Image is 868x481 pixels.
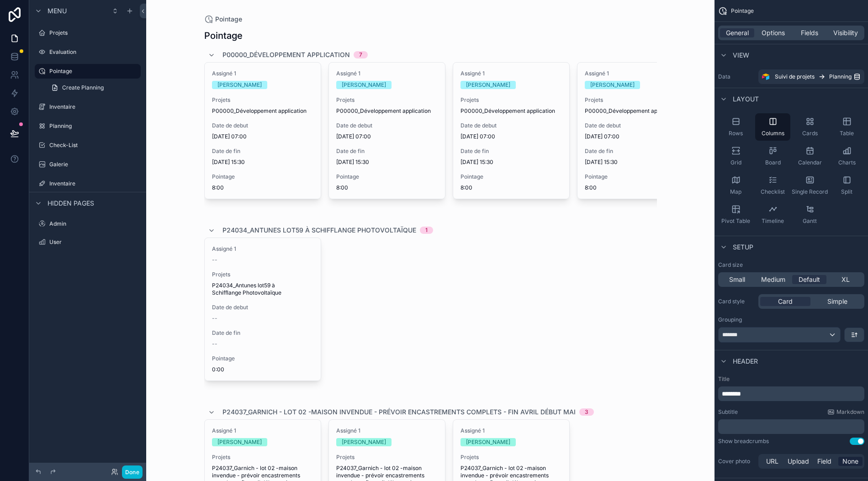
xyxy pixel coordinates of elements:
span: Date de debut [212,122,313,129]
div: 7 [359,51,362,58]
div: [PERSON_NAME] [217,438,262,446]
span: Field [817,457,831,466]
span: Visibility [833,28,858,37]
button: Gantt [792,201,827,228]
span: Date de fin [336,148,438,155]
span: [DATE] 15:30 [585,159,686,166]
span: URL [766,457,778,466]
span: 8:00 [585,184,686,191]
label: Cover photo [718,458,755,465]
span: Projets [336,454,438,461]
span: Date de debut [585,122,686,129]
span: Split [841,188,852,196]
span: 0:00 [212,366,313,373]
span: Assigné 1 [212,427,313,434]
span: Rows [729,130,743,137]
span: 8:00 [460,184,562,191]
span: Assigné 1 [212,70,313,77]
span: Setup [733,243,753,252]
span: Assigné 1 [460,427,562,434]
img: Airtable Logo [762,73,769,80]
span: Projets [460,454,562,461]
span: Grid [730,159,741,166]
a: Inventaire [35,100,141,114]
span: Date de fin [212,329,313,337]
label: Galerie [49,161,139,168]
span: Assigné 1 [212,245,313,253]
span: P00000_Développement application [222,50,350,59]
label: Planning [49,122,139,130]
a: Markdown [827,408,864,416]
span: Pointage [336,173,438,180]
button: Table [829,113,864,141]
span: Date de debut [460,122,562,129]
span: Calendar [798,159,822,166]
a: User [35,235,141,249]
div: scrollable content [718,419,864,434]
span: Assigné 1 [585,70,686,77]
span: [DATE] 07:00 [460,133,562,140]
span: Medium [761,275,785,284]
span: Planning [829,73,852,80]
span: Board [765,159,781,166]
a: Planning [35,119,141,133]
span: -- [212,256,217,264]
button: Map [718,172,753,199]
span: Assigné 1 [336,427,438,434]
button: Checklist [755,172,790,199]
a: Assigné 1[PERSON_NAME]ProjetsP00000_Développement applicationDate de debut[DATE] 07:00Date de fin... [328,62,445,199]
span: Projets [460,96,562,104]
a: Assigné 1--ProjetsP24034_Antunes lot59 à Schifflange PhotovoltaïqueDate de debut--Date de fin--Po... [204,238,321,381]
span: Suivi de projets [775,73,815,80]
span: View [733,51,749,60]
span: P00000_Développement application [212,107,313,115]
div: [PERSON_NAME] [590,81,635,89]
button: Grid [718,143,753,170]
a: Galerie [35,157,141,172]
span: [DATE] 07:00 [212,133,313,140]
label: Check-List [49,142,139,149]
a: Suivi de projetsPlanning [758,69,864,84]
span: P00000_Développement application [336,107,438,115]
a: Pointage [204,15,242,24]
div: [PERSON_NAME] [217,81,262,89]
span: Pointage [215,15,242,24]
label: Inventaire [49,103,139,111]
span: Projets [585,96,686,104]
span: Fields [801,28,818,37]
span: [DATE] 07:00 [585,133,686,140]
label: User [49,238,139,246]
span: Hidden pages [48,199,94,208]
span: Cards [802,130,818,137]
button: Single Record [792,172,827,199]
span: Projets [212,454,313,461]
span: [DATE] 15:30 [212,159,313,166]
label: Data [718,73,755,80]
a: Create Planning [46,80,141,95]
span: Options [762,28,785,37]
span: Assigné 1 [336,70,438,77]
span: Header [733,357,758,366]
span: Pointage [585,173,686,180]
div: 3 [585,408,588,416]
a: Assigné 1[PERSON_NAME]ProjetsP00000_Développement applicationDate de debut[DATE] 07:00Date de fin... [577,62,694,199]
span: Upload [788,457,809,466]
a: Admin [35,217,141,231]
span: Projets [212,271,313,278]
span: Gantt [803,217,817,225]
span: P24034_Antunes lot59 à Schifflange Photovoltaïque [212,282,313,296]
span: 8:00 [336,184,438,191]
label: Pointage [49,68,135,75]
span: General [726,28,749,37]
div: [PERSON_NAME] [466,81,510,89]
span: -- [212,340,217,348]
a: Inventaire [35,176,141,191]
span: P00000_Développement application [460,107,562,115]
a: Assigné 1[PERSON_NAME]ProjetsP00000_Développement applicationDate de debut[DATE] 07:00Date de fin... [453,62,570,199]
button: Columns [755,113,790,141]
button: Rows [718,113,753,141]
span: [DATE] 15:30 [336,159,438,166]
span: Table [840,130,854,137]
label: Projets [49,29,139,37]
span: Pointage [212,355,313,362]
